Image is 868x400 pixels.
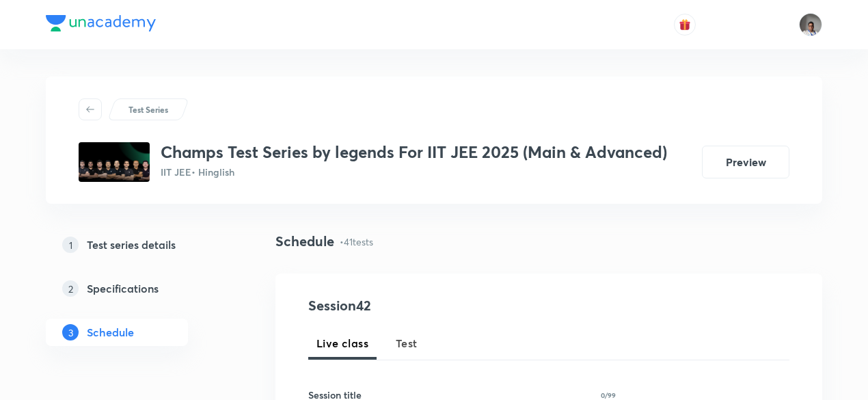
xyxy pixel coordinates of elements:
p: 3 [62,324,79,341]
h4: Session 42 [308,295,558,316]
p: 2 [62,280,79,297]
h5: Schedule [87,324,134,341]
button: Preview [702,146,789,178]
p: 1 [62,237,79,253]
p: IIT JEE • Hinglish [161,165,667,179]
p: 0/99 [601,392,616,399]
h5: Specifications [87,280,159,297]
h4: Schedule [275,231,334,252]
button: avatar [674,14,696,36]
p: Test Series [128,103,168,116]
img: 86462a30332a412992416a9defe1af2a.png [79,142,150,182]
img: Vikram Mathur [799,13,822,36]
img: Company Logo [46,15,156,31]
img: avatar [679,18,691,31]
a: 2Specifications [46,275,232,302]
a: Company Logo [46,15,156,35]
span: Live class [316,335,368,351]
h3: Champs Test Series by legends For IIT JEE 2025 (Main & Advanced) [161,142,667,162]
h5: Test series details [87,237,176,253]
span: Test [396,335,418,351]
p: • 41 tests [340,235,373,249]
a: 1Test series details [46,231,232,258]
